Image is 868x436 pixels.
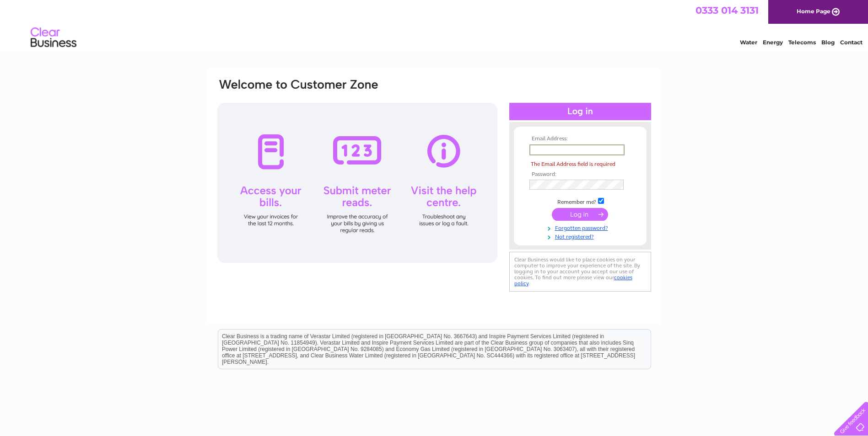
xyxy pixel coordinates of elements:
a: Energy [763,39,783,46]
img: logo.png [30,24,77,52]
div: Clear Business would like to place cookies on your computer to improve your experience of the sit... [509,252,651,292]
td: Remember me? [527,197,633,206]
a: Contact [840,39,863,46]
a: Not registered? [529,232,633,240]
a: Forgotten password? [529,223,633,232]
th: Email Address: [527,136,633,142]
input: Submit [552,208,608,221]
a: cookies policy [514,274,632,287]
a: Blog [821,39,835,46]
a: Water [740,39,757,46]
span: The Email Address field is required [531,161,615,167]
div: Clear Business is a trading name of Verastar Limited (registered in [GEOGRAPHIC_DATA] No. 3667643... [218,5,651,44]
th: Password: [527,171,633,178]
a: Telecoms [788,39,816,46]
a: 0333 014 3131 [695,5,759,16]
